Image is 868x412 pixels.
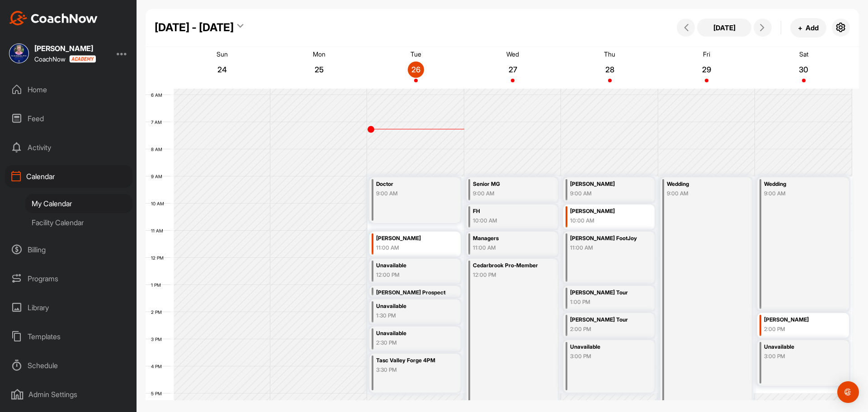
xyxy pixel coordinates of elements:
[764,189,834,198] div: 9:00 AM
[5,325,132,348] div: Templates
[217,50,228,58] p: Sun
[570,298,640,306] div: 1:00 PM
[5,267,132,290] div: Programs
[376,312,446,320] div: 1:30 PM
[146,391,171,396] div: 5 PM
[155,19,234,36] div: [DATE] - [DATE]
[473,271,542,279] div: 12:00 PM
[376,339,446,347] div: 2:30 PM
[764,315,834,325] div: [PERSON_NAME]
[408,65,424,74] p: 26
[698,65,715,74] p: 29
[473,179,542,189] div: Senior MG
[764,179,834,189] div: Wedding
[570,342,640,352] div: Unavailable
[561,47,658,89] a: August 28, 2025
[270,47,367,89] a: August 25, 2025
[764,325,834,333] div: 2:00 PM
[667,189,736,198] div: 9:00 AM
[764,352,834,360] div: 3:00 PM
[410,50,421,58] p: Tue
[376,244,446,252] div: 11:00 AM
[473,206,542,217] div: FH
[9,11,98,25] img: CoachNow
[755,47,852,89] a: August 30, 2025
[146,92,171,98] div: 6 AM
[376,288,446,298] div: [PERSON_NAME] Prospective Member
[5,238,132,261] div: Billing
[667,179,736,189] div: Wedding
[311,65,327,74] p: 25
[473,189,542,198] div: 9:00 AM
[796,65,812,74] p: 30
[146,119,171,125] div: 7 AM
[146,309,171,315] div: 2 PM
[798,23,802,33] span: +
[570,189,640,198] div: 9:00 AM
[368,47,464,89] a: August 26, 2025
[570,315,640,325] div: [PERSON_NAME] Tour
[570,325,640,333] div: 2:00 PM
[146,228,172,233] div: 11 AM
[570,244,640,252] div: 11:00 AM
[473,244,542,252] div: 11:00 AM
[146,282,170,288] div: 1 PM
[570,233,640,244] div: [PERSON_NAME] FootJoy
[473,260,542,271] div: Cedarbrook Pro-Member
[570,288,640,298] div: [PERSON_NAME] Tour
[570,206,640,217] div: [PERSON_NAME]
[34,45,96,52] div: [PERSON_NAME]
[604,50,615,58] p: Thu
[697,19,751,37] button: [DATE]
[5,296,132,319] div: Library
[146,201,173,206] div: 10 AM
[790,18,826,38] button: +Add
[376,301,446,312] div: Unavailable
[25,194,132,213] div: My Calendar
[174,47,270,89] a: August 24, 2025
[376,189,446,198] div: 9:00 AM
[473,233,542,244] div: Managers
[376,233,446,244] div: [PERSON_NAME]
[764,342,834,352] div: Unavailable
[5,383,132,406] div: Admin Settings
[5,354,132,377] div: Schedule
[5,107,132,130] div: Feed
[69,55,96,63] img: CoachNow acadmey
[376,271,446,279] div: 12:00 PM
[146,336,171,342] div: 3 PM
[146,174,171,179] div: 9 AM
[473,217,542,225] div: 10:00 AM
[376,355,446,366] div: Tasc Valley Forge 4PM
[570,179,640,189] div: [PERSON_NAME]
[570,217,640,225] div: 10:00 AM
[5,78,132,101] div: Home
[506,50,519,58] p: Wed
[9,43,29,63] img: square_40516db2916e8261e2cdf582b2492737.jpg
[464,47,561,89] a: August 27, 2025
[146,147,171,152] div: 8 AM
[602,65,618,74] p: 28
[837,381,859,403] div: Open Intercom Messenger
[5,165,132,188] div: Calendar
[25,213,132,232] div: Facility Calendar
[376,328,446,339] div: Unavailable
[376,179,446,189] div: Doctor
[570,352,640,360] div: 3:00 PM
[214,65,230,74] p: 24
[703,50,710,58] p: Fri
[376,260,446,271] div: Unavailable
[658,47,755,89] a: August 29, 2025
[505,65,521,74] p: 27
[5,136,132,159] div: Activity
[799,50,808,58] p: Sat
[146,255,173,260] div: 12 PM
[376,366,446,374] div: 3:30 PM
[146,364,171,369] div: 4 PM
[313,50,325,58] p: Mon
[34,55,96,63] div: CoachNow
